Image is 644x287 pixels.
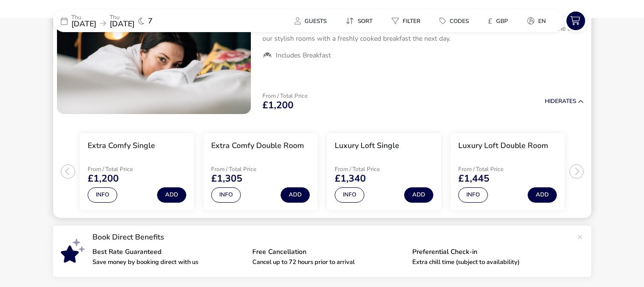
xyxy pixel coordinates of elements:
[287,14,334,28] button: Guests
[252,249,405,255] p: Free Cancellation
[432,14,480,28] naf-pibe-menu-bar-item: Codes
[446,129,569,214] swiper-slide: 4 / 4
[276,51,331,60] span: Includes Breakfast
[404,187,433,203] button: Add
[255,1,591,68] div: Best Available B&B Rate GuaranteedThis offer is not available on any other website and is exclusi...
[88,174,119,184] span: £1,200
[358,17,373,25] span: Sort
[384,14,432,28] naf-pibe-menu-bar-item: Filter
[252,259,405,265] p: Cancel up to 72 hours prior to arrival
[450,17,469,25] span: Codes
[412,249,565,255] p: Preferential Check-in
[384,14,428,28] button: Filter
[520,14,554,28] button: en
[262,101,294,110] span: £1,200
[88,166,164,172] p: From / Total Price
[262,93,307,99] p: From / Total Price
[338,14,380,28] button: Sort
[262,23,584,44] p: This offer is not available on any other website and is exclusive to you! Enjoy an overnight stay...
[480,14,516,28] button: £GBP
[458,174,489,184] span: £1,445
[281,187,310,203] button: Add
[335,166,411,172] p: From / Total Price
[71,14,96,20] p: Thu
[520,14,557,28] naf-pibe-menu-bar-item: en
[458,166,534,172] p: From / Total Price
[75,129,199,214] swiper-slide: 1 / 4
[110,14,135,20] p: Thu
[199,129,322,214] swiper-slide: 2 / 4
[305,17,327,25] span: Guests
[412,259,565,265] p: Extra chill time (subject to availability)
[403,17,420,25] span: Filter
[335,187,364,203] button: Info
[110,19,135,29] span: [DATE]
[88,187,117,203] button: Info
[53,10,197,32] div: Thu[DATE]Thu[DATE]7
[545,97,558,105] span: Hide
[488,16,492,26] i: £
[322,129,446,214] swiper-slide: 3 / 4
[92,233,572,241] p: Book Direct Benefits
[211,166,287,172] p: From / Total Price
[287,14,338,28] naf-pibe-menu-bar-item: Guests
[538,17,546,25] span: en
[88,141,155,151] h3: Extra Comfy Single
[71,19,96,29] span: [DATE]
[157,187,186,203] button: Add
[432,14,476,28] button: Codes
[338,14,384,28] naf-pibe-menu-bar-item: Sort
[92,259,245,265] p: Save money by booking direct with us
[57,5,251,114] swiper-slide: 1 / 1
[335,141,399,151] h3: Luxury Loft Single
[458,187,488,203] button: Info
[211,187,241,203] button: Info
[211,141,304,151] h3: Extra Comfy Double Room
[458,141,548,151] h3: Luxury Loft Double Room
[528,187,557,203] button: Add
[211,174,242,184] span: £1,305
[148,17,153,25] span: 7
[545,98,584,104] button: HideRates
[496,17,508,25] span: GBP
[92,249,245,255] p: Best Rate Guaranteed
[480,14,520,28] naf-pibe-menu-bar-item: £GBP
[335,174,366,184] span: £1,340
